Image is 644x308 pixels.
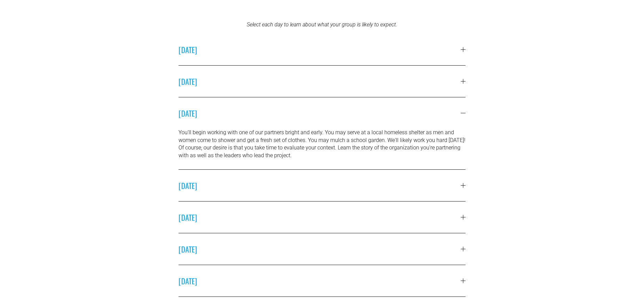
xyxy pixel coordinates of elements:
button: [DATE] [178,265,466,297]
span: [DATE] [178,275,461,286]
span: [DATE] [178,212,461,223]
button: [DATE] [178,202,466,233]
button: [DATE] [178,233,466,265]
span: [DATE] [178,108,461,119]
button: [DATE] [178,34,466,65]
em: Select each day to learn about what your group is likely to expect. [247,21,397,28]
span: [DATE] [178,243,461,255]
p: You'll begin working with one of our partners bright and early. You may serve at a local homeless... [178,129,466,159]
button: [DATE] [178,97,466,129]
span: [DATE] [178,76,461,87]
span: [DATE] [178,44,461,55]
div: [DATE] [178,129,466,169]
button: [DATE] [178,66,466,97]
button: [DATE] [178,170,466,201]
span: [DATE] [178,180,461,191]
